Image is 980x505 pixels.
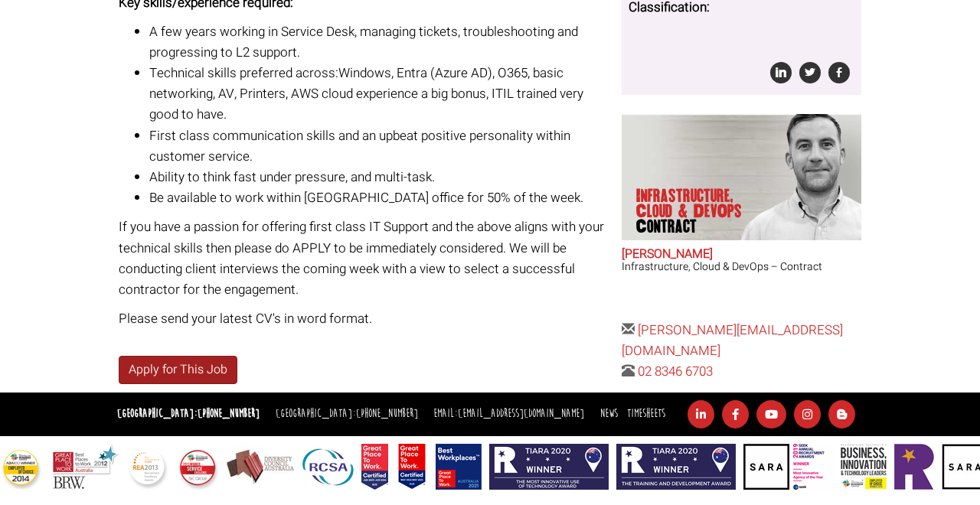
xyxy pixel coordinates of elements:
[149,64,583,124] span: Windows, Entra (Azure AD), O365, basic networking, AV, Printers, AWS cloud experience a big bonus...
[636,219,754,234] span: Contract
[272,403,422,425] li: [GEOGRAPHIC_DATA]:
[117,406,260,421] strong: [GEOGRAPHIC_DATA]:
[149,21,610,63] li: A few years working in Service Desk, managing tickets, troubleshooting and progressing to L2 supp...
[627,406,665,421] a: Timesheets
[356,406,418,421] a: [PHONE_NUMBER]
[636,188,754,234] p: Infrastructure, Cloud & DevOps
[149,125,610,167] li: First class communication skills and an upbeat positive personality within customer service.
[622,248,861,262] h2: [PERSON_NAME]
[622,321,843,360] a: [PERSON_NAME][EMAIL_ADDRESS][DOMAIN_NAME]
[149,187,610,208] li: Be available to work within [GEOGRAPHIC_DATA] office for 50% of the week.
[119,217,610,300] p: If you have a passion for offering first class IT Support and the above aligns with your technica...
[600,406,618,421] a: News
[458,406,584,421] a: [EMAIL_ADDRESS][DOMAIN_NAME]
[430,403,588,425] li: Email:
[198,406,260,421] a: [PHONE_NUMBER]
[622,261,861,272] h3: Infrastructure, Cloud & DevOps – Contract
[638,362,713,381] a: 02 8346 6703
[119,356,237,384] a: Apply for This Job
[149,167,610,187] li: Ability to think fast under pressure, and multi-task.
[714,114,861,240] img: Adam Eshet does Infrastructure, Cloud & DevOps Contract
[119,308,610,329] p: Please send your latest CV's in word format.
[149,63,610,125] li: Technical skills preferred across:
